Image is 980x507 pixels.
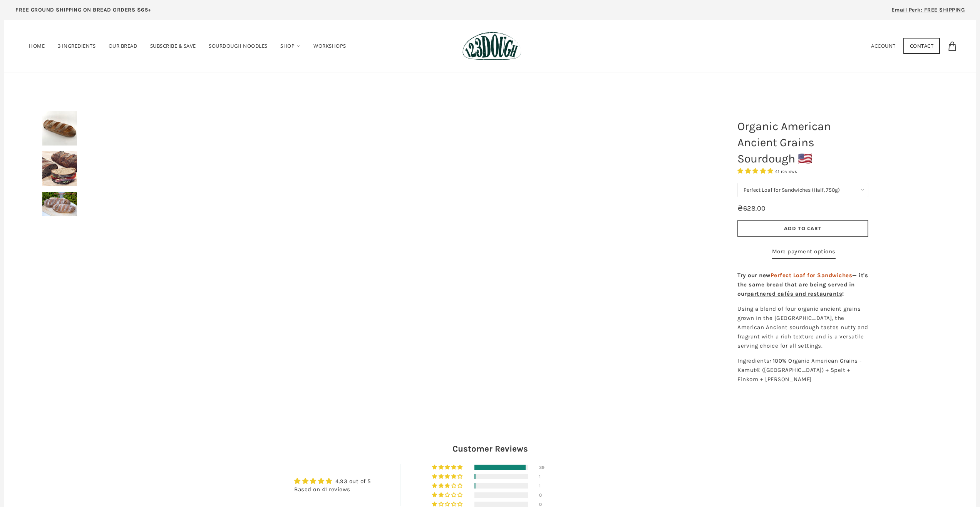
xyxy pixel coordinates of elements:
a: Email Perk: FREE SHIPPING [880,4,977,20]
button: Add to Cart [737,220,868,237]
span: Subscribe & Save [150,42,196,49]
a: FREE GROUND SHIPPING ON BREAD ORDERS $65+ [4,4,163,20]
a: partnered cafés and restaurants [747,290,843,297]
span: 41 reviews [775,169,797,174]
img: Organic American Ancient Grains Sourdough 🇺🇸 [42,111,77,146]
nav: Primary [23,32,352,60]
a: Subscribe & Save [144,32,202,60]
span: 4.93 stars [737,167,775,174]
div: ₴628.00 [737,203,766,214]
a: Contact [903,38,940,54]
span: Email Perk: FREE SHIPPING [891,7,965,13]
a: Our Bread [103,32,143,60]
div: Based on 41 reviews [294,485,371,494]
div: 1 [539,483,548,489]
span: Shop [280,42,295,49]
span: Perfect Loaf for Sandwiches [771,272,853,279]
img: Organic American Ancient Grains Sourdough 🇺🇸 [42,151,77,186]
div: 95% (39) reviews with 5 star rating [432,465,464,470]
a: More payment options [772,247,836,259]
h1: Organic American Ancient Grains Sourdough 🇺🇸 [732,114,874,171]
p: FREE GROUND SHIPPING ON BREAD ORDERS $65+ [15,6,151,14]
a: Organic American Ancient Grains Sourdough 🇺🇸 [96,111,707,342]
span: Add to Cart [784,225,822,232]
img: 123Dough Bakery [462,32,521,60]
div: 1 [539,474,548,479]
span: SOURDOUGH NOODLES [209,42,268,49]
img: Organic American Ancient Grains Sourdough 🇺🇸 [42,192,77,216]
span: Ingredients: 100% Organic American Grains - Kamut® ([GEOGRAPHIC_DATA]) + Spelt + Einkorn + [PERSO... [737,357,862,383]
span: Workshops [313,42,346,49]
span: Our Bread [109,42,137,49]
h2: Customer Reviews [265,443,715,455]
a: SOURDOUGH NOODLES [203,32,273,60]
span: 3 Ingredients [58,42,96,49]
a: Home [23,32,50,60]
span: Home [29,42,45,49]
div: 39 [539,465,548,470]
a: 4.93 out of 5 [335,478,371,485]
span: Using a blend of four organic ancient grains grown in the [GEOGRAPHIC_DATA], the American Ancient... [737,305,868,349]
a: Account [871,42,896,49]
div: 2% (1) reviews with 3 star rating [432,483,464,489]
strong: Try our new — it's the same bread that are being served in our ! [737,272,868,297]
div: Average rating is 4.93 stars [294,477,371,485]
img: Organic American Ancient Grains Sourdough 🇺🇸 [237,111,566,342]
a: Shop [275,32,307,60]
a: Workshops [308,32,352,60]
div: 2% (1) reviews with 4 star rating [432,474,464,479]
a: 3 Ingredients [52,32,102,60]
